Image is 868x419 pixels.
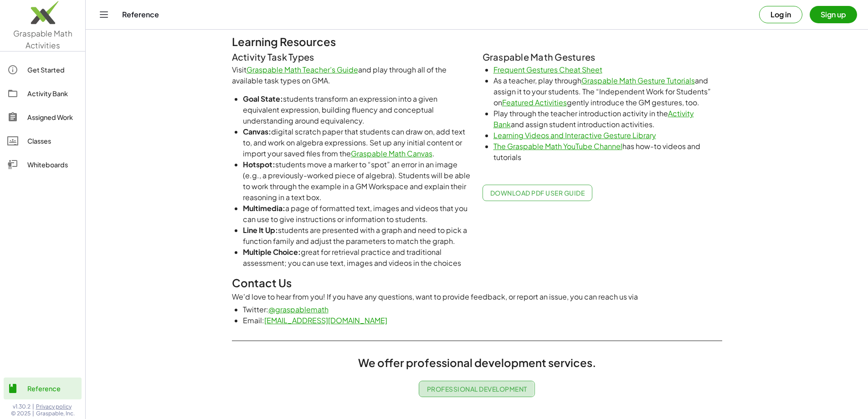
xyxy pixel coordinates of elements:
[97,7,111,22] button: Toggle navigation
[4,59,82,81] a: Get Started
[243,203,472,225] li: a page of formatted text, images and videos that you can use to give instructions or information ...
[502,98,567,107] a: Featured Activities
[27,64,78,75] div: Get Started
[426,385,527,393] span: Professional Development
[493,108,722,130] li: Play through the teacher introduction activity in the and assign student introduction activities.
[4,154,82,176] a: Whiteboards
[4,130,82,152] a: Classes
[243,247,301,257] b: Multiple Choice:
[243,159,472,203] li: students move a marker to “spot” an error in an image (e.g., a previously-worked piece of algebra...
[232,50,472,64] h3: Activity Task Types
[243,160,275,169] b: Hotspot:
[32,410,34,417] span: |
[243,93,472,126] li: students transform an expression into a given equivalent expression, building fluency and concept...
[11,410,31,417] span: © 2025
[419,381,534,397] button: Professional Development
[27,159,78,170] div: Whiteboards
[4,106,82,128] a: Assigned Work
[493,141,722,163] li: has how-to videos and tutorials
[243,94,283,103] b: Goal State:
[264,316,387,325] a: [EMAIL_ADDRESS][DOMAIN_NAME]
[36,410,75,417] span: Graspable, Inc.
[243,304,722,315] li: Twitter:
[493,65,602,74] a: Frequent Gestures Cheat Sheet
[232,276,722,290] h2: Contact Us
[232,291,722,302] p: We'd love to hear from you! If you have any questions, want to provide feedback, or report an iss...
[351,149,432,158] a: Graspable Math Canvas
[13,28,72,50] span: Graspable Math Activities
[4,378,82,399] a: Reference
[4,83,82,104] a: Activity Bank
[243,203,285,213] b: Multimedia:
[232,35,722,49] h2: Learning Resources
[810,6,857,23] button: Sign up
[232,356,722,370] h2: We offer professional development services.
[483,185,593,201] a: Download PDF User Guide
[27,383,78,394] div: Reference
[483,50,722,64] h3: Graspable Math Gestures
[759,6,802,23] button: Log in
[493,141,622,151] a: The Graspable Math YouTube Channel
[490,189,585,197] span: Download PDF User Guide
[13,403,31,410] span: v1.30.2
[247,65,358,74] a: Graspable Math Teacher’s Guide
[243,225,472,247] li: students are presented with a graph and need to pick a function family and adjust the parameters ...
[243,247,472,269] li: great for retrieval practice and traditional assessment; you can use text, images and videos in t...
[232,64,472,86] p: Visit and play through all of the available task types on GMA.
[243,127,271,136] b: Canvas:
[493,75,722,108] li: As a teacher, play through and assign it to your students. The “Independent Work for Students” on...
[581,76,695,85] a: Graspable Math Gesture Tutorials
[243,225,278,235] b: Line It Up:
[268,305,329,314] a: @graspablemath
[32,403,34,410] span: |
[243,126,472,159] li: digital scratch paper that students can draw on, add text to, and work on algebra expressions. Se...
[493,130,656,140] a: Learning Videos and Interactive Gesture Library
[36,403,75,410] a: Privacy policy
[27,112,78,123] div: Assigned Work
[27,135,78,146] div: Classes
[243,315,722,326] li: Email:
[27,88,78,99] div: Activity Bank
